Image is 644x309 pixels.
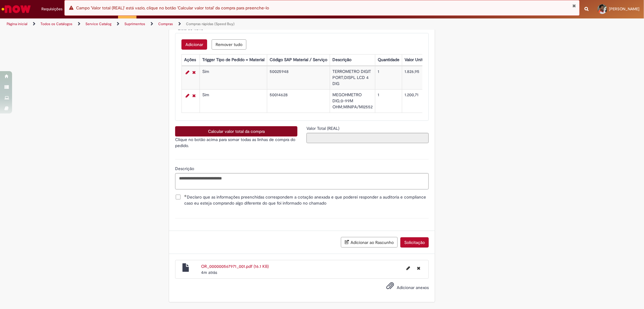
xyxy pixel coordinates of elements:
[5,18,425,30] ul: Trilhas de página
[400,237,429,248] button: Solicitação
[186,21,235,26] a: Compras rápidas (Speed Buy)
[306,125,341,131] label: Somente leitura - Valor Total (REAL)
[175,166,195,171] span: Descrição
[41,6,62,12] span: Requisições
[184,69,191,76] a: Editar Linha 1
[267,54,330,66] th: Código SAP Material / Serviço
[330,66,375,90] td: TERROMETRO DIGIT PORT;DISPL LCD 4 DIG
[182,54,200,66] th: Ações
[200,90,267,113] td: Sim
[191,69,197,76] a: Remover linha 1
[330,90,375,113] td: MEGOHMETRO DIG;0-99M OHM;MINIPA/MI2552
[341,237,398,248] button: Adicionar ao Rascunho
[201,270,217,275] span: 4m atrás
[403,263,414,273] button: Editar nome de arquivo OR_000000567971_001.pdf
[124,21,145,26] a: Suprimentos
[181,39,207,50] button: Add a row for Lista de Itens
[402,90,433,113] td: 1.200,71
[609,6,639,12] span: [PERSON_NAME]
[175,173,429,189] textarea: Descrição
[200,66,267,90] td: Sim
[201,264,269,269] a: OR_000000567971_001.pdf (16.1 KB)
[330,54,375,66] th: Descrição
[191,92,197,99] a: Remover linha 2
[158,21,173,26] a: Compras
[397,285,429,291] span: Adicionar anexos
[267,90,330,113] td: 50014628
[85,21,111,26] a: Service Catalog
[375,54,402,66] th: Quantidade
[572,3,576,8] button: Fechar Notificação
[385,280,396,294] button: Adicionar anexos
[184,194,429,206] span: Declaro que as informações preenchidas correspondem a cotação anexada e que poderei responder a a...
[7,21,27,26] a: Página inicial
[1,3,32,15] img: ServiceNow
[200,54,267,66] th: Trigger Tipo de Pedido = Material
[306,133,429,143] input: Valor Total (REAL)
[175,136,297,149] p: Clique no botão acima para somar todas as linhas de compra do pedido.
[375,66,402,90] td: 1
[184,92,191,99] a: Editar Linha 2
[267,66,330,90] td: 50025948
[212,39,246,50] button: Remove all rows for Lista de Itens
[175,126,297,136] button: Calcular valor total da compra
[201,270,217,275] time: 30/09/2025 14:17:12
[402,54,433,66] th: Valor Unitário
[413,263,424,273] button: Excluir OR_000000567971_001.pdf
[40,21,72,26] a: Todos os Catálogos
[184,195,187,197] span: Obrigatório Preenchido
[375,90,402,113] td: 1
[76,5,269,11] span: Campo 'Valor total (REAL)' está vazio, clique no botão 'Calcular valor total' da compra para pree...
[306,126,341,131] span: Somente leitura - Valor Total (REAL)
[402,66,433,90] td: 1.826,95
